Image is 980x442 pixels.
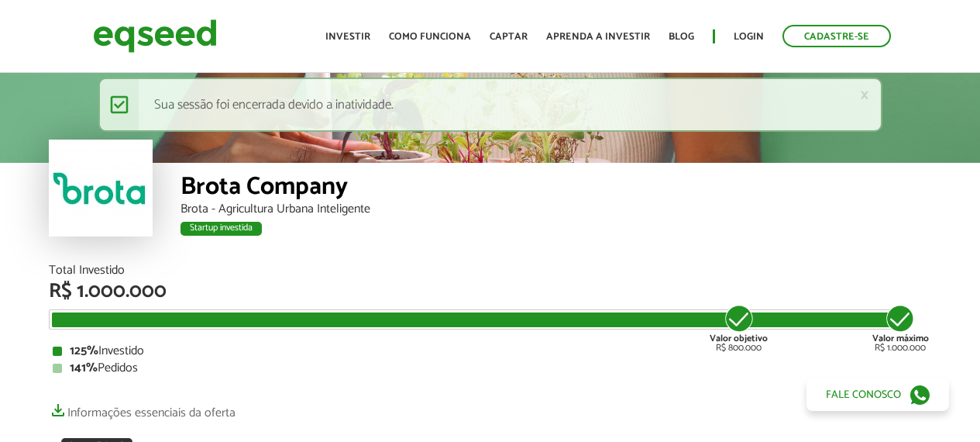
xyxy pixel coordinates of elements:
[734,32,764,42] a: Login
[546,32,650,42] a: Aprenda a investir
[710,303,768,353] div: R$ 800.000
[98,78,882,132] div: Sua sessão foi encerrada devido a inatividade.
[53,362,928,375] div: Pedidos
[181,174,932,203] div: Brota Company
[181,222,262,236] div: Startup investida
[872,331,929,346] strong: Valor máximo
[181,203,932,216] div: Brota - Agricultura Urbana Inteligente
[710,331,768,346] strong: Valor objetivo
[389,32,471,42] a: Como funciona
[782,25,891,47] a: Cadastre-se
[70,357,98,378] strong: 141%
[70,340,98,361] strong: 125%
[49,398,236,420] a: Informações essenciais da oferta
[325,32,370,42] a: Investir
[53,345,928,357] div: Investido
[490,32,528,42] a: Captar
[872,303,929,353] div: R$ 1.000.000
[93,16,217,57] img: EqSeed
[806,378,949,411] a: Fale conosco
[669,32,694,42] a: Blog
[49,264,932,277] div: Total Investido
[860,87,869,103] a: ×
[49,281,932,302] div: R$ 1.000.000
